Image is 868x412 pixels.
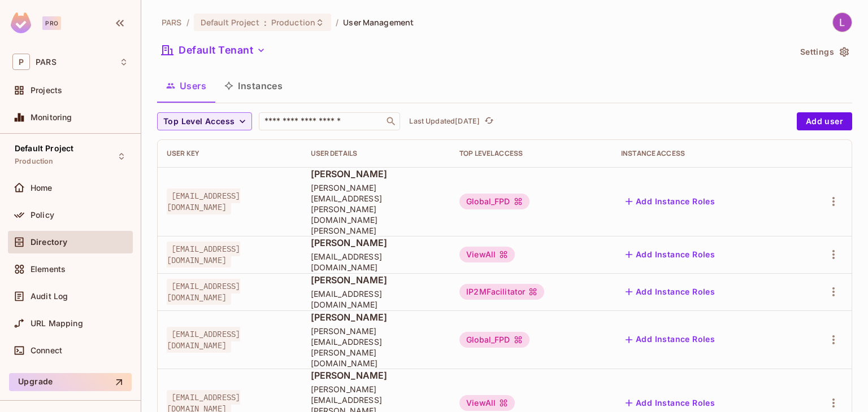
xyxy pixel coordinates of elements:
[271,17,315,28] span: Production
[201,17,259,28] span: Default Project
[31,346,62,355] span: Connect
[12,54,30,70] span: P
[311,274,442,286] span: [PERSON_NAME]
[409,117,480,126] p: Last Updated [DATE]
[311,236,442,249] span: [PERSON_NAME]
[157,72,215,100] button: Users
[459,247,515,262] div: ViewAll
[167,279,240,305] span: [EMAIL_ADDRESS][DOMAIN_NAME]
[263,18,267,27] span: :
[9,373,132,391] button: Upgrade
[311,326,442,369] span: [PERSON_NAME][EMAIL_ADDRESS][PERSON_NAME][DOMAIN_NAME]
[215,72,292,100] button: Instances
[336,17,338,28] li: /
[162,17,182,28] span: the active workspace
[459,194,530,209] div: Global_FPD
[15,157,54,166] span: Production
[459,395,515,411] div: ViewAll
[31,265,66,274] span: Elements
[167,327,240,353] span: [EMAIL_ADDRESS][DOMAIN_NAME]
[482,115,496,128] button: refresh
[311,369,442,382] span: [PERSON_NAME]
[480,115,496,128] span: Click to refresh data
[311,288,442,310] span: [EMAIL_ADDRESS][DOMAIN_NAME]
[621,394,719,412] button: Add Instance Roles
[167,189,240,214] span: [EMAIL_ADDRESS][DOMAIN_NAME]
[31,113,72,122] span: Monitoring
[157,41,270,59] button: Default Tenant
[311,251,442,273] span: [EMAIL_ADDRESS][DOMAIN_NAME]
[833,13,852,32] img: Louisa Mondoa
[31,183,53,192] span: Home
[311,311,442,323] span: [PERSON_NAME]
[11,12,31,33] img: SReyMgAAAABJRU5ErkJggg==
[36,58,57,67] span: Workspace: PARS
[31,211,54,220] span: Policy
[796,43,852,61] button: Settings
[459,332,530,348] div: Global_FPD
[167,242,240,268] span: [EMAIL_ADDRESS][DOMAIN_NAME]
[621,246,719,264] button: Add Instance Roles
[311,182,442,236] span: [PERSON_NAME][EMAIL_ADDRESS][PERSON_NAME][DOMAIN_NAME][PERSON_NAME]
[15,144,73,153] span: Default Project
[311,168,442,180] span: [PERSON_NAME]
[31,86,62,95] span: Projects
[343,17,414,28] span: User Management
[459,149,603,158] div: Top Level Access
[797,112,852,130] button: Add user
[311,149,442,158] div: User Details
[167,149,293,158] div: User Key
[31,319,83,328] span: URL Mapping
[157,112,252,130] button: Top Level Access
[621,283,719,301] button: Add Instance Roles
[42,16,61,30] div: Pro
[484,116,494,127] span: refresh
[163,115,235,129] span: Top Level Access
[31,292,68,301] span: Audit Log
[621,149,786,158] div: Instance Access
[621,192,719,211] button: Add Instance Roles
[31,238,67,247] span: Directory
[621,331,719,349] button: Add Instance Roles
[459,284,544,300] div: IP2MFacilitator
[186,17,189,28] li: /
